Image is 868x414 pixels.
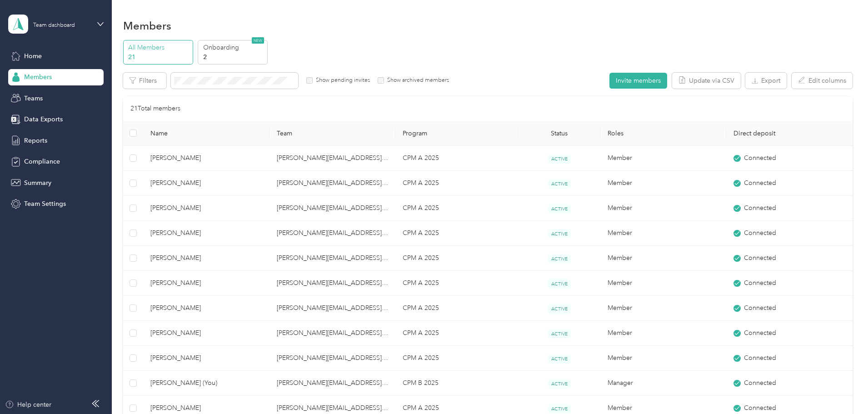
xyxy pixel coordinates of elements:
span: ACTIVE [548,204,571,214]
span: ACTIVE [548,154,571,164]
span: NEW [252,37,264,44]
span: Data Exports [24,115,63,124]
td: susanne.garrett@optioncare.com [269,321,395,346]
span: ACTIVE [548,354,571,364]
td: Member [600,221,726,246]
span: Connected [744,303,776,313]
th: Status [518,121,600,146]
td: Member [600,321,726,346]
td: Taylor Casto [143,171,269,196]
td: Member [600,146,726,171]
td: Member [600,196,726,221]
td: Scott Harding [143,196,269,221]
span: ACTIVE [548,279,571,289]
td: CPM A 2025 [395,246,518,271]
span: Name [150,130,262,137]
th: Roles [600,121,726,146]
span: Connected [744,228,776,238]
span: [PERSON_NAME] [150,303,262,313]
p: 21 [128,52,190,62]
span: Connected [744,378,776,388]
span: ACTIVE [548,179,571,189]
label: Show archived members [384,76,449,85]
label: Show pending invites [313,76,370,85]
td: Member [600,171,726,196]
td: Member [600,271,726,296]
span: [PERSON_NAME] [150,278,262,288]
button: Filters [123,73,166,89]
p: Onboarding [203,43,265,52]
td: Nadia Niswander [143,271,269,296]
span: Connected [744,178,776,188]
td: Sander Jordan [143,296,269,321]
td: CPM B 2025 [395,371,518,396]
button: Invite members [609,73,667,89]
td: Kerie Lopez [143,221,269,246]
span: Connected [744,203,776,213]
span: Compliance [24,157,60,166]
td: CPM A 2025 [395,221,518,246]
span: Home [24,51,42,61]
span: [PERSON_NAME] [150,253,262,263]
span: ACTIVE [548,379,571,389]
span: [PERSON_NAME] [150,203,262,213]
td: susanne.garrett@optioncare.com [269,221,395,246]
p: 21 Total members [130,104,180,114]
span: ACTIVE [548,229,571,239]
span: ACTIVE [548,304,571,314]
td: CPM A 2025 [395,171,518,196]
span: Team Settings [24,199,66,209]
span: [PERSON_NAME] [150,228,262,238]
button: Edit columns [792,73,853,89]
td: susanne.garrett@optioncare.com [269,246,395,271]
td: Susanne Garrett (You) [143,371,269,396]
th: Name [143,121,269,146]
td: susanne.garrett@optioncare.com [269,346,395,371]
td: susanne.garrett@optioncare.com [269,371,395,396]
span: Connected [744,153,776,163]
span: Connected [744,353,776,363]
span: [PERSON_NAME] [150,403,262,413]
td: susanne.garrett@optioncare.com [269,196,395,221]
button: Help center [5,400,51,409]
span: [PERSON_NAME] (You) [150,378,262,388]
span: ACTIVE [548,329,571,339]
h1: Members [123,21,171,30]
span: Teams [24,94,43,103]
td: Member [600,296,726,321]
td: CPM A 2025 [395,346,518,371]
td: CPM A 2025 [395,146,518,171]
button: Update via CSV [672,73,741,89]
td: Ashley Hamrick [143,346,269,371]
th: Direct deposit [726,121,852,146]
td: Member [600,246,726,271]
td: CPM A 2025 [395,271,518,296]
span: ACTIVE [548,404,571,414]
td: Manager [600,371,726,396]
span: Connected [744,403,776,413]
span: Members [24,72,52,82]
span: Reports [24,136,47,145]
span: [PERSON_NAME] [150,178,262,188]
th: Team [269,121,395,146]
td: susanne.garrett@optioncare.com [269,146,395,171]
span: Connected [744,328,776,338]
td: CPM A 2025 [395,296,518,321]
span: ACTIVE [548,254,571,264]
span: [PERSON_NAME] [150,153,262,163]
td: CPM A 2025 [395,321,518,346]
td: susanne.garrett@optioncare.com [269,171,395,196]
div: Team dashboard [33,23,75,28]
span: [PERSON_NAME] [150,328,262,338]
span: [PERSON_NAME] [150,353,262,363]
span: Connected [744,253,776,263]
td: Kristi Shoemaker [143,246,269,271]
iframe: Everlance-gr Chat Button Frame [817,363,868,414]
p: All Members [128,43,190,52]
button: Export [745,73,787,89]
th: Program [395,121,518,146]
td: Addison Morgan [143,321,269,346]
span: Connected [744,278,776,288]
td: CPM A 2025 [395,196,518,221]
